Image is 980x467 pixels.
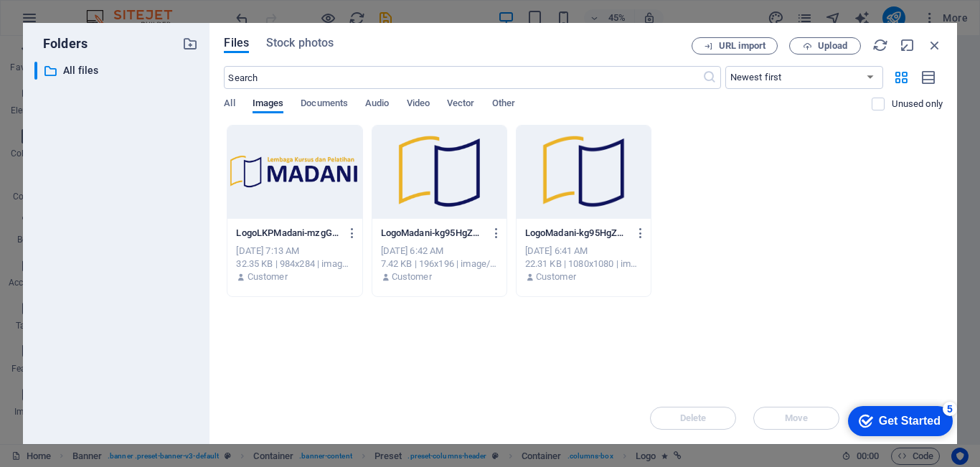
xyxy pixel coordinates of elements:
[236,227,340,240] p: LogoLKPMadani-mzgGyz13thJeqaeCDGNrdg.PNG
[381,258,498,270] div: 7.42 KB | 196x196 | image/png
[11,7,116,37] div: Get Started 5 items remaining, 0% complete
[392,270,432,283] p: Customer
[818,42,847,50] span: Upload
[525,258,642,270] div: 22.31 KB | 1080x1080 | image/png
[224,34,249,52] span: Files
[381,245,498,258] div: [DATE] 6:42 AM
[789,37,861,55] button: Upload
[492,95,515,115] span: Other
[536,270,576,283] p: Customer
[182,36,198,52] i: Create new folder
[42,16,104,29] div: Get Started
[224,95,235,115] span: All
[872,37,888,53] i: Reload
[892,98,943,110] p: Displays only files that are not in use on the website. Files added during this session can still...
[224,66,702,89] input: Search
[927,37,943,53] i: Close
[525,245,642,258] div: [DATE] 6:41 AM
[407,95,430,115] span: Video
[253,95,284,115] span: Images
[248,270,288,283] p: Customer
[63,62,172,79] p: All files
[106,3,121,17] div: 5
[719,42,765,50] span: URL import
[34,34,88,53] p: Folders
[266,34,334,52] span: Stock photos
[525,227,629,240] p: LogoMadani-kg95HgZD_tq5QTOk5yG3WA.png
[34,62,37,80] div: ​
[236,245,353,258] div: [DATE] 7:13 AM
[447,95,475,115] span: Vector
[236,258,353,270] div: 32.35 KB | 984x284 | image/png
[365,95,389,115] span: Audio
[900,37,915,53] i: Minimize
[692,37,778,55] button: URL import
[301,95,348,115] span: Documents
[381,227,485,240] p: LogoMadani-kg95HgZD_tq5QTOk5yG3WA-xAMUrKbXKodwV9GfRBmQYg.png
